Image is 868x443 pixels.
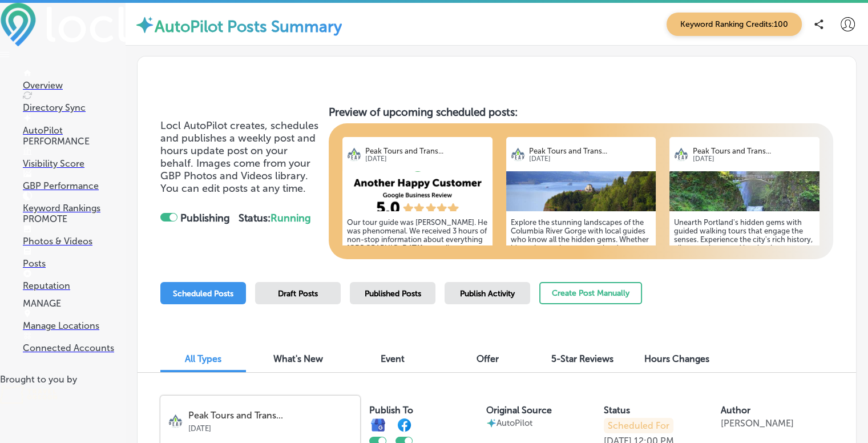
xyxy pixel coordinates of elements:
p: Peak Tours and Trans... [188,410,352,421]
p: [DATE] [188,421,352,433]
img: 171271699310aeaa3f-80ef-4910-9ae9-972b391019f8_2024-04-09.jpg [506,171,656,211]
p: Keyword Rankings [23,203,126,214]
p: AutoPilot [496,418,532,428]
h3: Preview of upcoming scheduled posts: [329,106,833,119]
a: Photos & Videos [23,225,126,247]
span: Published Posts [365,289,421,299]
a: Visibility Score [23,147,126,169]
img: autopilot-icon [135,15,155,35]
img: autopilot-icon [486,418,496,428]
p: MANAGE [23,298,126,309]
label: Status [604,405,630,416]
span: Running [271,212,311,224]
span: Hours Changes [644,353,709,364]
button: Create Post Manually [539,282,642,304]
strong: Status: [239,212,311,224]
span: Locl AutoPilot creates, schedules and publishes a weekly post and hours update post on your behal... [160,119,318,182]
a: Keyword Rankings [23,192,126,214]
span: 5-Star Reviews [551,353,613,364]
a: Reputation [23,269,126,291]
p: Manage Locations [23,320,126,331]
a: AutoPilot [23,114,126,136]
h5: Our tour guide was [PERSON_NAME]. He was phenomenal. We received 3 hours of non-stop information ... [347,218,488,295]
img: logo [168,414,183,428]
span: Publish Activity [460,289,515,299]
span: What's New [273,353,323,364]
label: Author [721,405,750,416]
p: Directory Sync [23,102,126,113]
p: [DATE] [693,155,815,163]
span: All Types [185,353,221,364]
p: Peak Tours and Trans... [693,147,815,155]
a: Directory Sync [23,91,126,113]
a: GBP Performance [23,170,126,191]
img: logo [674,147,688,162]
a: Overview [23,69,126,91]
span: Draft Posts [278,289,318,299]
img: logo [511,147,525,162]
p: Overview [23,80,126,91]
h5: Unearth Portland's hidden gems with guided walking tours that engage the senses. Experience the c... [674,218,815,312]
p: Photos & Videos [23,236,126,247]
span: Keyword Ranking Credits: 100 [667,13,802,36]
img: 1696474021f0db35fe-40de-492d-b438-c1308c746c20_2023-10-04.jpg [669,171,819,211]
p: PERFORMANCE [23,136,126,147]
p: Visibility Score [23,158,126,169]
p: Peak Tours and Trans... [529,147,651,155]
span: You can edit posts at any time. [160,182,306,195]
img: logo [347,147,361,162]
p: AutoPilot [23,125,126,136]
p: PROMOTE [23,214,126,224]
p: [DATE] [365,155,487,163]
span: Offer [477,353,499,364]
p: [PERSON_NAME] [721,418,794,429]
span: Scheduled Posts [173,289,233,299]
p: [DATE] [529,155,651,163]
span: Event [381,353,405,364]
a: Posts [23,247,126,269]
a: Manage Locations [23,309,126,331]
p: Peak Tours and Trans... [365,147,487,155]
p: Connected Accounts [23,343,126,353]
img: b258941e-a467-41cb-b5e5-b69354d0bf76.png [342,171,492,211]
p: GBP Performance [23,180,126,191]
h5: Explore the stunning landscapes of the Columbia River Gorge with local guides who know all the hi... [511,218,652,321]
a: Connected Accounts [23,332,126,353]
strong: Publishing [180,212,230,224]
p: Reputation [23,280,126,291]
p: Posts [23,258,126,269]
label: AutoPilot Posts Summary [155,17,342,36]
p: Scheduled For [604,418,673,433]
label: Publish To [369,405,413,416]
label: Original Source [486,405,552,416]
